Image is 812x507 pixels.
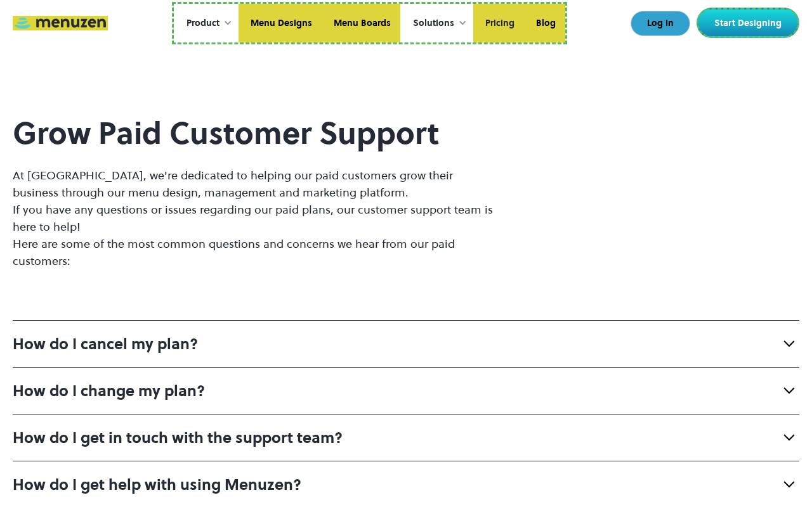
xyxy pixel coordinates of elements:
[187,16,219,30] div: Product
[13,474,301,495] div: How do I get help with using Menuzen?
[413,16,454,30] div: Solutions
[322,4,400,43] a: Menu Boards
[13,167,500,269] p: At [GEOGRAPHIC_DATA], we're dedicated to helping our paid customers grow their business through o...
[524,4,565,43] a: Blog
[13,115,500,151] h2: Grow Paid Customer Support
[174,4,239,43] div: Product
[13,380,205,401] div: How do I change my plan?
[631,11,690,36] a: Log In
[13,333,198,354] div: How do I cancel my plan?
[239,4,322,43] a: Menu Designs
[473,4,524,43] a: Pricing
[697,8,799,38] a: Start Designing
[400,4,473,43] div: Solutions
[13,427,343,448] div: How do I get in touch with the support team?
